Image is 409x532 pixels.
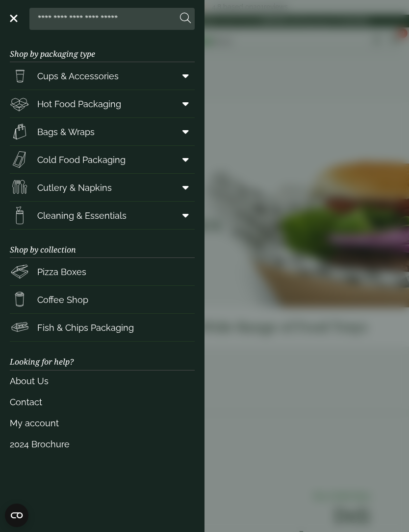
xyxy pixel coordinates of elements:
[10,413,195,434] a: My account
[10,370,195,392] a: About Us
[10,122,29,141] img: Paper_carriers.svg
[10,258,195,285] a: Pizza Boxes
[10,392,195,413] a: Contact
[10,290,29,309] img: HotDrink_paperCup.svg
[37,125,95,139] span: Bags & Wraps
[10,434,195,455] a: 2024 Brochure
[10,342,195,370] h3: Looking for help?
[10,286,195,313] a: Coffee Shop
[37,265,86,278] span: Pizza Boxes
[10,150,29,169] img: Sandwich_box.svg
[10,230,195,258] h3: Shop by collection
[10,202,195,229] a: Cleaning & Essentials
[37,209,127,222] span: Cleaning & Essentials
[10,118,195,145] a: Bags & Wraps
[10,146,195,173] a: Cold Food Packaging
[37,181,112,194] span: Cutlery & Napkins
[37,69,119,83] span: Cups & Accessories
[10,206,29,225] img: open-wipe.svg
[10,174,195,201] a: Cutlery & Napkins
[10,178,29,197] img: Cutlery.svg
[10,262,29,281] img: Pizza_boxes.svg
[37,97,121,111] span: Hot Food Packaging
[37,153,126,166] span: Cold Food Packaging
[37,321,134,334] span: Fish & Chips Packaging
[10,66,29,86] img: PintNhalf_cup.svg
[10,318,29,337] img: FishNchip_box.svg
[10,94,29,114] img: Deli_box.svg
[10,90,195,117] a: Hot Food Packaging
[10,314,195,341] a: Fish & Chips Packaging
[10,34,195,62] h3: Shop by packaging type
[5,504,28,527] button: Open CMP widget
[37,293,88,306] span: Coffee Shop
[10,62,195,90] a: Cups & Accessories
